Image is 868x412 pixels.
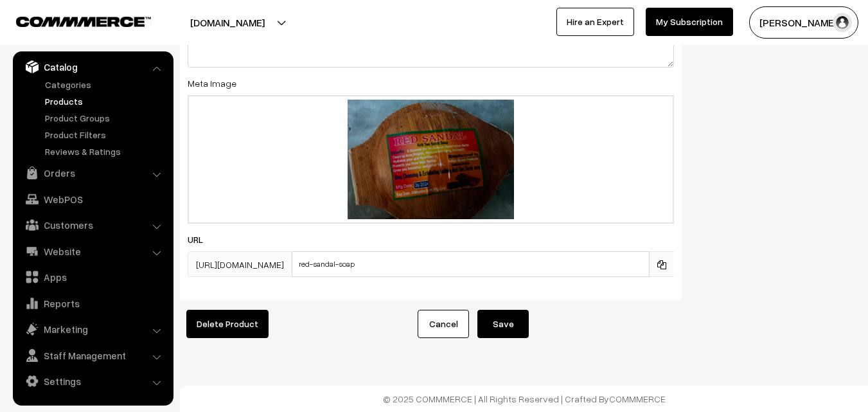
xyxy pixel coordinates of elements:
[16,161,169,184] a: Orders
[16,13,128,28] a: COMMMERCE
[16,213,169,237] a: Customers
[749,6,858,39] button: [PERSON_NAME]
[42,145,169,158] a: Reviews & Ratings
[42,78,169,91] a: Categories
[188,76,236,90] label: Meta Image
[477,310,529,338] button: Save
[16,240,169,263] a: Website
[42,94,169,108] a: Products
[16,55,169,78] a: Catalog
[16,265,169,289] a: Apps
[186,310,269,338] button: Delete Product
[16,17,151,26] img: COMMMERCE
[556,8,634,36] a: Hire an Expert
[16,188,169,211] a: WebPOS
[16,370,169,393] a: Settings
[42,111,169,125] a: Product Groups
[16,292,169,315] a: Reports
[16,318,169,341] a: Marketing
[188,251,292,277] span: [URL][DOMAIN_NAME]
[833,13,852,32] img: user
[180,386,868,412] footer: © 2025 COMMMERCE | All Rights Reserved | Crafted By
[16,344,169,367] a: Staff Management
[418,310,469,338] a: Cancel
[292,251,650,277] input: URL
[42,128,169,141] a: Product Filters
[646,8,733,36] a: My Subscription
[609,393,666,404] a: COMMMERCE
[188,233,218,246] label: URL
[145,6,310,39] button: [DOMAIN_NAME]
